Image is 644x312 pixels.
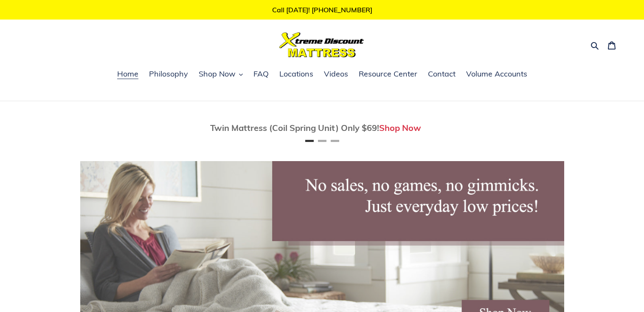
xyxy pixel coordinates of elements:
[113,68,143,81] a: Home
[279,32,364,57] img: Xtreme Discount Mattress
[428,69,456,79] span: Contact
[359,69,417,79] span: Resource Center
[249,68,273,81] a: FAQ
[324,69,348,79] span: Videos
[149,69,188,79] span: Philosophy
[210,122,379,133] span: Twin Mattress (Coil Spring Unit) Only $69!
[466,69,527,79] span: Volume Accounts
[354,68,422,81] a: Resource Center
[305,140,314,142] button: Page 1
[331,140,339,142] button: Page 3
[320,68,352,81] a: Videos
[199,69,236,79] span: Shop Now
[318,140,326,142] button: Page 2
[279,69,313,79] span: Locations
[145,68,192,81] a: Philosophy
[117,69,138,79] span: Home
[253,69,269,79] span: FAQ
[194,68,247,81] button: Shop Now
[462,68,532,81] a: Volume Accounts
[275,68,318,81] a: Locations
[424,68,460,81] a: Contact
[379,122,421,133] a: Shop Now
